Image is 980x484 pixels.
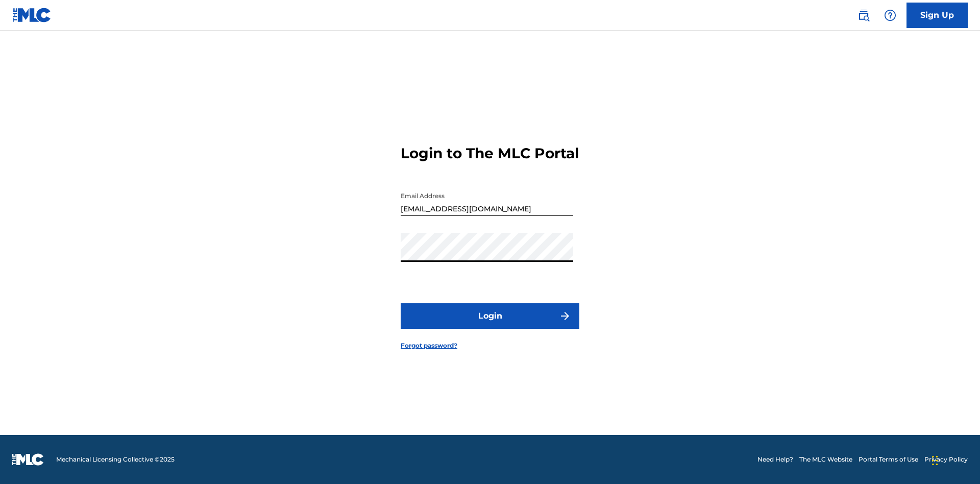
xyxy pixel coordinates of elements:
[857,9,870,21] img: search
[56,455,175,464] span: Mechanical Licensing Collective © 2025
[929,435,980,484] iframe: Chat Widget
[559,310,571,322] img: f7272a7cc735f4ea7f67.svg
[401,144,579,162] h3: Login to The MLC Portal
[906,3,968,28] a: Sign Up
[880,5,900,26] div: Help
[12,453,44,466] img: logo
[757,455,793,464] a: Need Help?
[924,455,968,464] a: Privacy Policy
[401,341,457,350] a: Forgot password?
[401,303,579,329] button: Login
[932,445,938,476] div: Drag
[799,455,852,464] a: The MLC Website
[12,8,52,22] img: MLC Logo
[859,455,918,464] a: Portal Terms of Use
[884,9,896,21] img: help
[853,5,874,26] a: Public Search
